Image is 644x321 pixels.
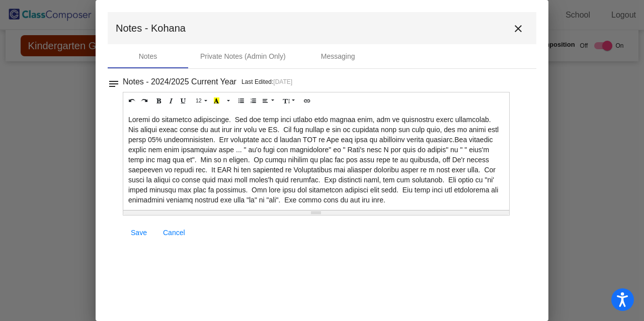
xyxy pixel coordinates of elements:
button: Undo (CTRL+Z) [126,95,138,107]
h3: Notes - 2024/2025 Current Year [123,75,236,89]
button: Line Height [280,95,299,107]
div: Messaging [321,51,355,62]
mat-icon: close [512,23,524,35]
button: Ordered list (CTRL+SHIFT+NUM8) [247,95,260,107]
span: 12 [196,97,202,103]
span: Save [131,229,147,237]
div: Notes [139,51,157,62]
button: Font Size [192,95,211,107]
span: [DATE] [273,78,292,85]
button: Recent Color [210,95,223,107]
button: Paragraph [259,95,278,107]
button: Underline (CTRL+U) [177,95,190,107]
div: Loremi do sitametco adipiscinge. Sed doe temp inci utlabo etdo magnaa enim, adm ve quisnostru exe... [123,110,509,210]
span: Cancel [163,229,185,237]
button: Bold (CTRL+B) [153,95,166,107]
button: Redo (CTRL+Y) [138,95,150,107]
mat-icon: notes [108,75,120,87]
div: Private Notes (Admin Only) [200,51,286,62]
button: More Color [222,95,232,107]
button: Italic (CTRL+I) [165,95,178,107]
button: Unordered list (CTRL+SHIFT+NUM7) [235,95,248,107]
p: Last Edited: [242,77,292,87]
button: Link (CTRL+K) [301,95,313,107]
div: Resize [123,210,509,215]
span: Notes - Kohana [116,20,186,36]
